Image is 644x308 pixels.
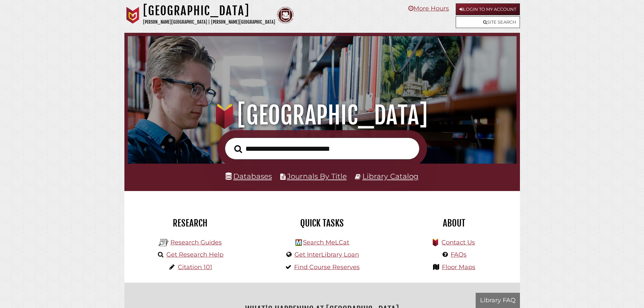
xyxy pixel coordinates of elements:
p: [PERSON_NAME][GEOGRAPHIC_DATA] | [PERSON_NAME][GEOGRAPHIC_DATA] [143,18,275,26]
a: Floor Maps [442,263,475,271]
h1: [GEOGRAPHIC_DATA] [143,3,275,18]
img: Hekman Library Logo [159,238,169,248]
a: Research Guides [170,239,222,246]
a: Journals By Title [287,172,347,181]
button: Search [231,143,245,155]
i: Search [234,145,242,153]
a: Get InterLibrary Loan [294,251,359,258]
h2: Quick Tasks [261,217,383,229]
a: Find Course Reserves [294,263,360,271]
a: Get Research Help [166,251,223,258]
a: More Hours [408,5,449,12]
a: Library Catalog [362,172,419,181]
img: Calvin Theological Seminary [277,7,294,24]
a: Databases [225,172,272,181]
a: Search MeLCat [303,239,349,246]
a: Contact Us [442,239,475,246]
img: Hekman Library Logo [295,239,302,246]
a: FAQs [451,251,467,258]
h2: Research [129,217,251,229]
a: Citation 101 [178,263,212,271]
img: Calvin University [124,7,141,24]
a: Login to My Account [456,3,520,15]
h2: About [393,217,515,229]
h1: [GEOGRAPHIC_DATA] [137,100,507,130]
a: Site Search [456,16,520,28]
